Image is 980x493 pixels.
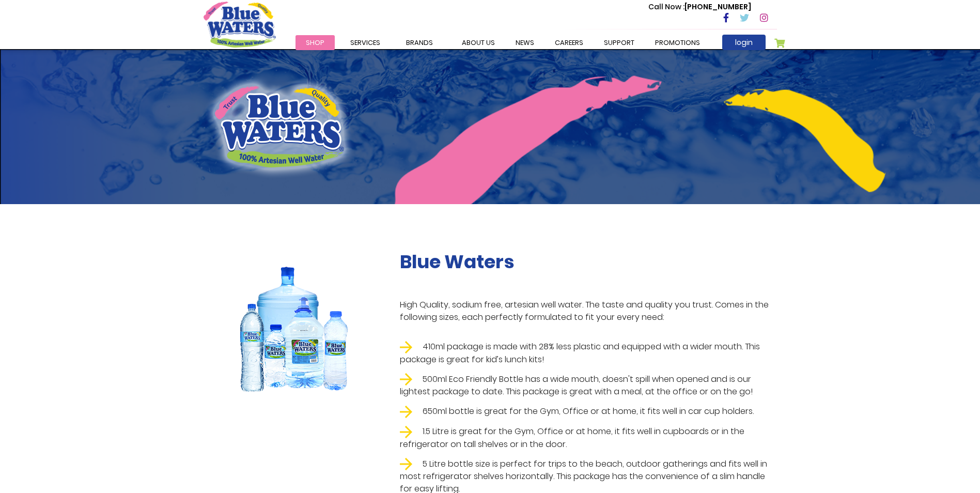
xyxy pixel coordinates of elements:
span: Services [350,38,380,48]
a: Promotions [645,35,710,50]
span: Call Now : [648,2,685,12]
a: login [722,35,766,50]
a: store logo [204,2,276,47]
li: 500ml Eco Friendly Bottle has a wide mouth, doesn't spill when opened and is our lightest package... [400,373,777,398]
p: [PHONE_NUMBER] [648,2,751,12]
a: support [594,35,645,50]
a: careers [545,35,594,50]
li: 410ml package is made with 28% less plastic and equipped with a wider mouth. This package is grea... [400,341,777,366]
span: Brands [406,38,433,48]
p: High Quality, sodium free, artesian well water. The taste and quality you trust. Comes in the fol... [400,299,777,323]
a: News [505,35,545,50]
h2: Blue Waters [400,251,777,273]
a: about us [452,35,505,50]
li: 1.5 Litre is great for the Gym, Office or at home, it fits well in cupboards or in the refrigerat... [400,425,777,451]
li: 650ml bottle is great for the Gym, Office or at home, it fits well in car cup holders. [400,405,777,418]
span: Shop [306,38,324,48]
